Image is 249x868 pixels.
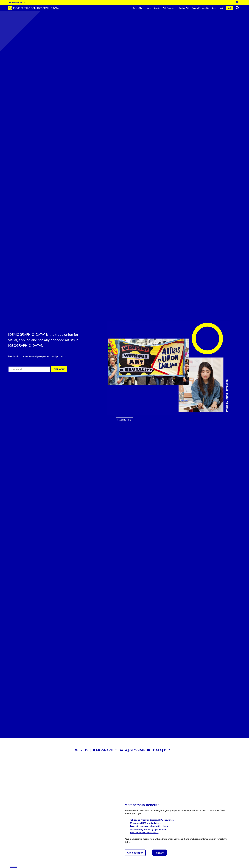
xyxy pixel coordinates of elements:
a: Public and Products Liability (PPL) insurance → [130,819,176,821]
strong: Latest News: [8,1,18,3]
a: Renew Membership [191,5,210,11]
h2: What Do [DEMOGRAPHIC_DATA][GEOGRAPHIC_DATA] Do? [28,747,218,753]
input: Your email [8,366,50,372]
a: Join [226,6,233,10]
a: 30 minutes FREE legal advice → [130,822,161,824]
p: A membership to Artists’ Union England gets you professional support and access to resources. Tha... [125,809,230,815]
li: FREE training and study opportunities [130,828,230,831]
a: Log in [217,5,225,11]
p: Your membership means help will be there when you need it and we’ll constantly campaign for artis... [125,837,230,844]
a: Join Now [152,850,167,856]
li: Access to resources about artists’ issues [130,825,230,828]
span: [DEMOGRAPHIC_DATA][GEOGRAPHIC_DATA] [13,7,59,9]
a: Latest News:[DATE] → [8,1,26,3]
p: Membership costs £48 annually – equivalent to £4 per month. [8,355,83,358]
a: Free Tax Advice for Artists → [130,831,159,834]
button: search [233,5,241,11]
a: SEE BENEFITS [116,417,133,422]
a: Explore AUE [178,5,191,11]
h2: Membership Benefits [125,802,230,807]
a: AUE Represents [162,5,178,11]
a: Benefits [152,5,162,11]
a: Ask a question [125,850,146,856]
a: Brand [DEMOGRAPHIC_DATA][GEOGRAPHIC_DATA] [6,5,61,11]
a: Home [145,5,152,11]
a: News [210,5,217,11]
h1: [DEMOGRAPHIC_DATA] is the trade union for visual, applied and socially engaged artists in [GEOGRA... [8,332,83,348]
a: Rates of Pay [131,5,145,11]
button: JOIN NOW [51,366,67,372]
